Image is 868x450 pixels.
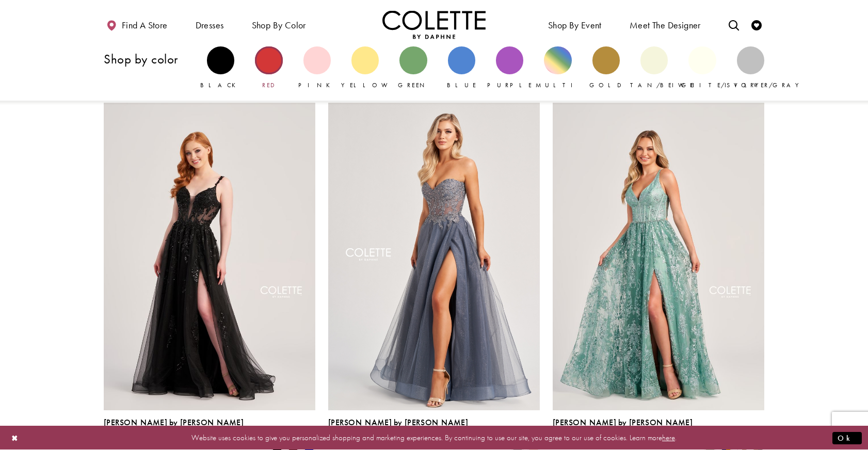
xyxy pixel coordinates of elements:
[544,46,571,90] a: Multi
[298,81,335,89] span: Pink
[351,46,379,90] a: Yellow
[104,52,197,66] h3: Shop by color
[640,46,668,90] a: Tan/Beige
[727,81,805,89] span: Silver/Gray
[399,46,427,90] a: Green
[328,418,468,440] div: Colette by Daphne Style No. CL8110
[341,81,393,89] span: Yellow
[553,417,693,428] span: [PERSON_NAME] by [PERSON_NAME]
[447,81,476,89] span: Blue
[303,46,331,90] a: Pink
[688,46,716,90] a: White/Ivory
[255,46,282,90] a: Red
[737,46,764,90] a: Silver/Gray
[496,46,523,90] a: Purple
[200,81,241,89] span: Black
[207,46,234,90] a: Black
[553,418,693,440] div: Colette by Daphne Style No. CL5134
[487,81,532,89] span: Purple
[328,417,468,428] span: [PERSON_NAME] by [PERSON_NAME]
[328,103,540,410] a: Visit Colette by Daphne Style No. CL8110 Page
[589,81,622,89] span: Gold
[662,432,675,443] a: here
[832,431,862,444] button: Submit Dialog
[6,429,24,447] button: Close Dialog
[398,81,428,89] span: Green
[553,103,764,410] a: Visit Colette by Daphne Style No. CL5134 Page
[262,81,276,89] span: Red
[630,81,695,89] span: Tan/Beige
[74,431,794,445] p: Website uses cookies to give you personalized shopping and marketing experiences. By continuing t...
[104,103,315,410] a: Visit Colette by Daphne Style No. CL5287 Page
[678,81,764,89] span: White/Ivory
[104,418,244,440] div: Colette by Daphne Style No. CL5287
[448,46,475,90] a: Blue
[536,81,580,89] span: Multi
[104,417,244,428] span: [PERSON_NAME] by [PERSON_NAME]
[592,46,620,90] a: Gold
